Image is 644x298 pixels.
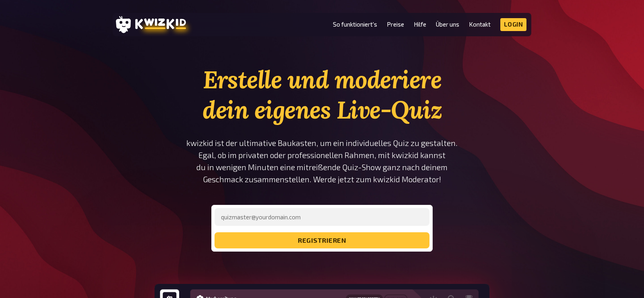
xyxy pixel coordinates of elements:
p: kwizkid ist der ultimative Baukasten, um ein individuelles Quiz zu gestalten. Egal, ob im private... [186,137,458,185]
a: Kontakt [469,21,491,28]
a: Login [500,18,527,31]
a: Hilfe [414,21,426,28]
button: registrieren [215,232,429,248]
h1: Erstelle und moderiere dein eigenes Live-Quiz [186,65,458,125]
a: Über uns [436,21,459,28]
a: So funktioniert's [333,21,377,28]
input: quizmaster@yourdomain.com [215,208,429,226]
a: Preise [387,21,404,28]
